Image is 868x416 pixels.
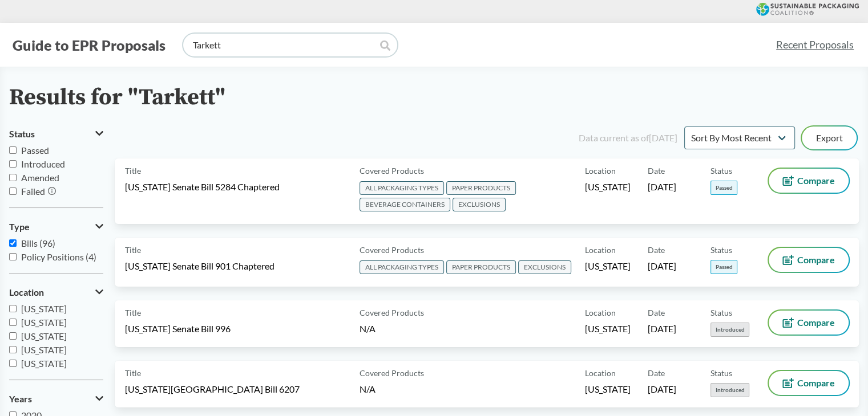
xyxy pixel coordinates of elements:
[648,383,676,395] span: [DATE]
[9,146,17,154] input: Passed
[648,181,676,193] span: [DATE]
[9,129,35,139] span: Status
[9,36,169,54] button: Guide to EPR Proposals
[360,198,450,211] span: BEVERAGE CONTAINERS
[9,222,30,232] span: Type
[21,303,67,314] span: [US_STATE]
[9,287,44,297] span: Location
[125,244,141,256] span: Title
[9,360,17,367] input: [US_STATE]
[125,260,274,272] span: [US_STATE] Senate Bill 901 Chaptered
[585,181,631,193] span: [US_STATE]
[771,32,859,58] a: Recent Proposals
[797,318,835,327] span: Compare
[585,244,616,256] span: Location
[710,165,732,177] span: Status
[585,323,631,335] span: [US_STATE]
[797,176,835,185] span: Compare
[360,260,444,274] span: ALL PACKAGING TYPES
[21,251,96,262] span: Policy Positions (4)
[125,383,300,395] span: [US_STATE][GEOGRAPHIC_DATA] Bill 6207
[21,158,65,169] span: Introduced
[9,394,32,404] span: Years
[9,239,17,247] input: Bills (96)
[802,127,857,149] button: Export
[9,332,17,340] input: [US_STATE]
[21,145,49,156] span: Passed
[360,384,376,394] span: N/A
[518,260,571,274] span: EXCLUSIONS
[360,244,424,256] span: Covered Products
[710,181,737,195] span: Passed
[446,260,516,274] span: PAPER PRODUCTS
[710,323,749,337] span: Introduced
[125,367,141,379] span: Title
[125,181,280,193] span: [US_STATE] Senate Bill 5284 Chaptered
[9,187,17,195] input: Failed
[769,371,849,395] button: Compare
[360,367,424,379] span: Covered Products
[9,346,17,353] input: [US_STATE]
[125,307,141,319] span: Title
[453,198,506,211] span: EXCLUSIONS
[183,34,397,56] input: Find a proposal
[360,181,444,195] span: ALL PACKAGING TYPES
[9,253,17,260] input: Policy Positions (4)
[21,238,55,248] span: Bills (96)
[9,283,103,302] button: Location
[797,255,835,264] span: Compare
[797,378,835,388] span: Compare
[648,260,676,272] span: [DATE]
[585,165,616,177] span: Location
[21,186,45,197] span: Failed
[125,323,231,335] span: [US_STATE] Senate Bill 996
[710,383,749,397] span: Introduced
[585,367,616,379] span: Location
[9,305,17,312] input: [US_STATE]
[648,244,665,256] span: Date
[446,181,516,195] span: PAPER PRODUCTS
[648,367,665,379] span: Date
[360,323,376,334] span: N/A
[648,323,676,335] span: [DATE]
[585,383,631,395] span: [US_STATE]
[769,248,849,272] button: Compare
[648,165,665,177] span: Date
[9,319,17,326] input: [US_STATE]
[585,307,616,319] span: Location
[710,307,732,319] span: Status
[9,124,103,144] button: Status
[710,244,732,256] span: Status
[125,165,141,177] span: Title
[21,172,59,183] span: Amended
[579,131,677,145] div: Data current as of [DATE]
[9,174,17,181] input: Amended
[9,85,225,111] h2: Results for "Tarkett"
[360,307,424,319] span: Covered Products
[710,367,732,379] span: Status
[769,311,849,335] button: Compare
[21,317,67,328] span: [US_STATE]
[9,389,103,409] button: Years
[9,160,17,168] input: Introduced
[21,331,67,341] span: [US_STATE]
[710,260,737,274] span: Passed
[21,358,67,369] span: [US_STATE]
[585,260,631,272] span: [US_STATE]
[360,165,424,177] span: Covered Products
[9,217,103,236] button: Type
[21,344,67,355] span: [US_STATE]
[648,307,665,319] span: Date
[769,169,849,193] button: Compare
